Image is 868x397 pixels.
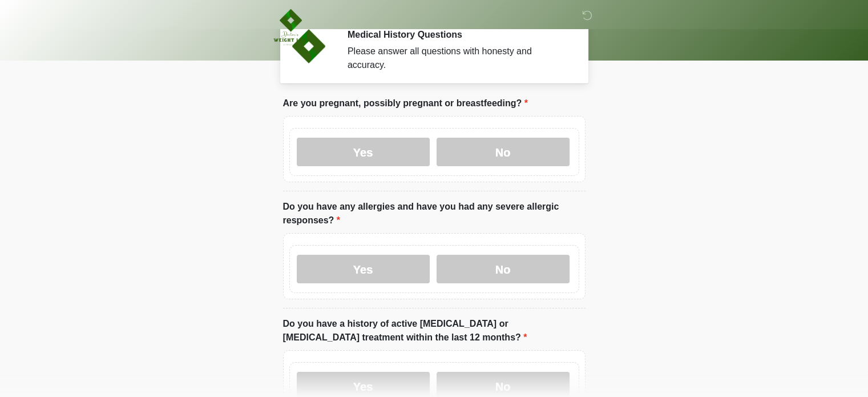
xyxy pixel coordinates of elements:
label: Yes [297,138,430,166]
img: DWL Medicine Company Logo [272,9,310,47]
div: Please answer all questions with honesty and accuracy. [348,45,568,72]
label: Do you have a history of active [MEDICAL_DATA] or [MEDICAL_DATA] treatment within the last 12 mon... [283,317,586,344]
label: Are you pregnant, possibly pregnant or breastfeeding? [283,97,528,110]
label: Do you have any allergies and have you had any severe allergic responses? [283,200,586,227]
label: No [437,138,570,166]
label: No [437,255,570,283]
label: Yes [297,255,430,283]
